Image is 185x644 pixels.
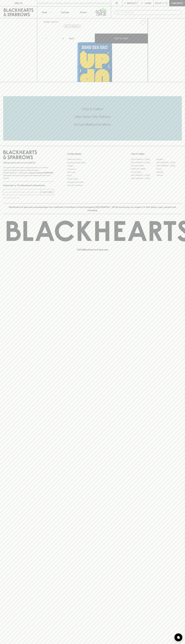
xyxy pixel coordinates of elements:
button: Add to wishlist [63,25,81,28]
a: [GEOGRAPHIC_DATA] [131,174,156,177]
p: Tastings [61,11,69,14]
p: OTHER AREAS [67,152,118,156]
input: Try "Pinot noir" [121,10,180,15]
a: [GEOGRAPHIC_DATA] [156,164,182,167]
p: Sibling owned and run since [DATE] [3,161,54,164]
p: Blackhearts & Sparrows acknowledges the traditional Custodians of land throughout [GEOGRAPHIC_DAT... [5,206,180,212]
strong: Liquor License #32064953 [29,172,53,174]
a: Privacy Policy [67,177,118,180]
a: [GEOGRAPHIC_DATA] [131,158,156,161]
a: Geelong [156,170,182,174]
a: [GEOGRAPHIC_DATA] [131,161,156,164]
a: FAQ's [67,174,118,177]
div: Call to action block [3,96,182,141]
p: ADD TO CART [114,37,128,40]
a: Prahran [156,174,182,177]
button: Add to wishlist [139,19,147,26]
a: [PERSON_NAME] [131,167,156,170]
a: Shipping Information [67,180,118,184]
a: HOME [44,21,50,23]
a: Fitzroy North [131,170,156,174]
div: Each [68,36,95,41]
p: Shop [42,11,47,14]
h5: Across Melbourne Metro [3,122,182,127]
a: Contact Us [67,167,118,171]
a: Bottle Drop FAQ's [67,158,118,161]
h5: Click & Collect [3,107,182,111]
a: Braddon [156,158,182,161]
a: Gift Cards [67,171,118,174]
input: e.g. jane@blackheartsandsparrows.com.au [5,190,40,194]
p: Wishlist [127,2,137,5]
p: FIND US [14,2,23,5]
a: Terms & Conditions [67,184,118,187]
p: SUBSCRIBE [42,191,53,194]
p: We will never spam you [3,197,54,199]
a: SHOP [52,21,57,23]
p: Subscribe to The Blackhearts Newsletter [3,184,54,187]
a: Fitzroy [156,167,182,170]
a: Business & Bulk Gifting [67,161,118,164]
p: Each [69,37,74,40]
button: ADD TO CART [95,34,148,43]
a: Tastings [56,6,74,18]
img: 37014.png [41,27,148,82]
p: Stores [80,11,87,14]
a: Brunswick West [131,164,156,167]
h5: Uber Same-Day Delivery [3,114,182,119]
p: Login [145,2,151,5]
a: [GEOGRAPHIC_DATA] [131,177,156,180]
button: Shop [37,6,56,18]
img: bubble-icon [177,636,180,639]
p: OUR STORES [131,152,182,156]
p: $0.00 [155,2,162,5]
button: SUBSCRIBE [41,189,54,195]
p: Checkout [171,2,183,5]
p: It is against the law to sell or supply alcohol to, or to obtain alcohol on behalf of a person un... [3,166,54,179]
a: [GEOGRAPHIC_DATA] [156,161,182,164]
a: Careers [67,164,118,167]
a: Stores [74,6,93,18]
p: 0 [166,2,167,4]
